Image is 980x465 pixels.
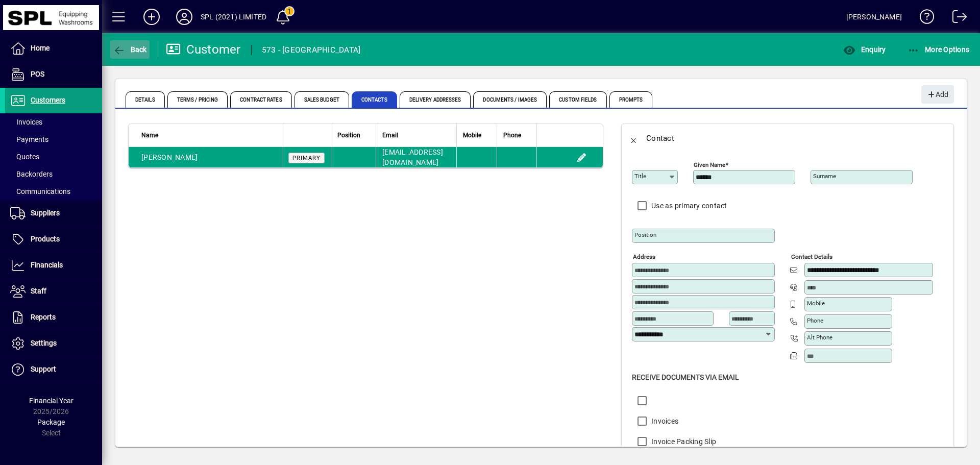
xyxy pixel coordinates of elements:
[634,173,646,180] mat-label: Title
[807,334,832,341] mat-label: Alt Phone
[141,153,198,161] span: [PERSON_NAME]
[337,130,370,141] div: Position
[503,130,530,141] div: Phone
[10,118,42,126] span: Invoices
[807,300,825,307] mat-label: Mobile
[31,261,63,269] span: Financials
[31,313,56,321] span: Reports
[5,201,102,226] a: Suppliers
[945,2,967,35] a: Logout
[5,113,102,131] a: Invoices
[31,70,44,78] span: POS
[694,161,725,168] mat-label: Given name
[31,96,65,104] span: Customers
[463,130,491,141] div: Mobile
[5,165,102,183] a: Backorders
[167,91,228,108] span: Terms / Pricing
[843,45,886,54] span: Enquiry
[5,253,102,278] a: Financials
[29,397,73,405] span: Financial Year
[5,279,102,304] a: Staff
[549,91,606,108] span: Custom Fields
[807,317,823,324] mat-label: Phone
[113,45,147,54] span: Back
[649,416,678,426] label: Invoices
[463,130,481,141] span: Mobile
[503,130,521,141] span: Phone
[382,130,450,141] div: Email
[473,91,547,108] span: Documents / Images
[337,130,360,141] span: Position
[5,357,102,382] a: Support
[126,91,165,108] span: Details
[905,40,972,59] button: More Options
[31,287,46,295] span: Staff
[10,170,53,178] span: Backorders
[292,155,321,161] span: Primary
[609,91,653,108] span: Prompts
[5,62,102,87] a: POS
[352,91,397,108] span: Contacts
[135,8,168,26] button: Add
[141,130,158,141] span: Name
[382,148,443,166] span: [EMAIL_ADDRESS][DOMAIN_NAME]
[110,40,150,59] button: Back
[31,235,60,243] span: Products
[632,373,739,381] span: Receive Documents Via Email
[262,42,361,58] div: 573 - [GEOGRAPHIC_DATA]
[5,183,102,200] a: Communications
[908,45,970,54] span: More Options
[5,36,102,61] a: Home
[921,85,954,104] button: Add
[5,227,102,252] a: Products
[102,40,158,59] app-page-header-button: Back
[5,148,102,165] a: Quotes
[841,40,888,59] button: Enquiry
[31,44,50,52] span: Home
[646,130,674,146] div: Contact
[5,131,102,148] a: Payments
[5,331,102,356] a: Settings
[926,86,948,103] span: Add
[10,153,39,161] span: Quotes
[634,231,656,238] mat-label: Position
[31,365,56,373] span: Support
[201,9,266,25] div: SPL (2021) LIMITED
[649,201,727,211] label: Use as primary contact
[400,91,471,108] span: Delivery Addresses
[622,126,646,151] button: Back
[168,8,201,26] button: Profile
[230,91,291,108] span: Contract Rates
[31,339,57,347] span: Settings
[649,436,716,447] label: Invoice Packing Slip
[141,130,276,141] div: Name
[295,91,349,108] span: Sales Budget
[10,135,48,143] span: Payments
[166,41,241,58] div: Customer
[382,130,398,141] span: Email
[31,209,60,217] span: Suppliers
[10,187,70,195] span: Communications
[37,418,65,426] span: Package
[813,173,836,180] mat-label: Surname
[912,2,935,35] a: Knowledge Base
[5,305,102,330] a: Reports
[846,9,902,25] div: [PERSON_NAME]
